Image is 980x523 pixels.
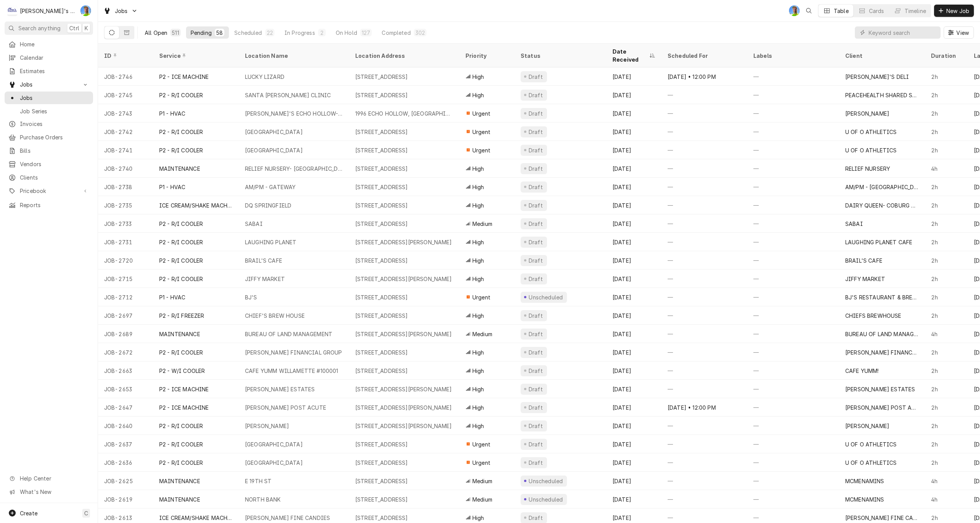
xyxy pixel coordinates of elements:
[528,257,544,265] div: Draft
[945,7,971,15] span: New Job
[5,171,93,184] a: Clients
[606,123,661,141] div: [DATE]
[20,94,89,102] span: Jobs
[869,26,937,39] input: Keyword search
[845,238,912,246] div: LAUGHING PLANET CAFE
[355,91,408,99] div: [STREET_ADDRESS]
[747,67,839,86] div: —
[245,238,296,246] div: LAUGHING PLANET
[528,220,544,228] div: Draft
[845,330,919,338] div: BUREAU OF LAND MANAGEMENT
[925,159,968,178] div: 4h
[747,196,839,214] div: —
[5,51,93,64] a: Calendar
[606,325,661,343] div: [DATE]
[753,52,833,60] div: Labels
[661,86,747,104] div: —
[606,104,661,123] div: [DATE]
[191,29,212,37] div: Pending
[528,165,544,173] div: Draft
[606,233,661,251] div: [DATE]
[355,312,408,320] div: [STREET_ADDRESS]
[355,165,408,173] div: [STREET_ADDRESS]
[661,380,747,398] div: —
[925,196,968,214] div: 2h
[98,141,153,159] div: JOB-2741
[245,110,343,118] div: [PERSON_NAME]'S ECHO HOLLOW- #8239
[234,29,262,37] div: Scheduled
[98,380,153,398] div: JOB-2653
[606,361,661,380] div: [DATE]
[528,348,544,356] div: Draft
[606,306,661,325] div: [DATE]
[245,165,343,173] div: RELIEF NURSERY- [GEOGRAPHIC_DATA]
[789,5,800,16] div: GA
[955,29,970,37] span: View
[98,398,153,417] div: JOB-2647
[472,275,484,283] span: High
[528,128,544,136] div: Draft
[845,220,863,228] div: SABAI
[159,110,185,118] div: P1 - HVAC
[606,380,661,398] div: [DATE]
[267,29,273,37] div: 22
[925,380,968,398] div: 2h
[355,293,408,301] div: [STREET_ADDRESS]
[98,178,153,196] div: JOB-2738
[747,288,839,306] div: —
[5,92,93,104] a: Jobs
[528,422,544,430] div: Draft
[98,104,153,123] div: JOB-2743
[606,159,661,178] div: [DATE]
[98,417,153,435] div: JOB-2640
[159,404,209,412] div: P2 - ICE MACHINE
[472,128,490,136] span: Urgent
[355,183,408,191] div: [STREET_ADDRESS]
[98,67,153,86] div: JOB-2746
[472,293,490,301] span: Urgent
[925,178,968,196] div: 2h
[320,29,324,37] div: 2
[245,201,291,209] div: DQ SPRINGFIELD
[925,343,968,361] div: 2h
[382,29,410,37] div: Completed
[925,123,968,141] div: 2h
[5,158,93,170] a: Vendors
[606,196,661,214] div: [DATE]
[925,104,968,123] div: 2h
[528,404,544,412] div: Draft
[245,330,332,338] div: BUREAU OF LAND MANAGEMENT
[925,306,968,325] div: 2h
[747,141,839,159] div: —
[159,312,204,320] div: P2 - R/I FREEZER
[869,7,884,15] div: Cards
[159,128,203,136] div: P2 - R/I COOLER
[747,380,839,398] div: —
[84,509,88,517] span: C
[20,147,89,155] span: Bills
[5,199,93,211] a: Reports
[944,26,974,39] button: View
[80,5,91,16] div: Greg Austin's Avatar
[85,24,88,32] span: K
[159,422,203,430] div: P2 - R/I COOLER
[20,80,78,88] span: Jobs
[528,293,564,301] div: Unscheduled
[98,123,153,141] div: JOB-2742
[245,385,315,393] div: [PERSON_NAME] ESTATES
[7,5,18,16] div: C
[159,52,231,60] div: Service
[925,288,968,306] div: 2h
[528,367,544,375] div: Draft
[98,306,153,325] div: JOB-2697
[661,196,747,214] div: —
[98,343,153,361] div: JOB-2672
[98,435,153,453] div: JOB-2637
[98,325,153,343] div: JOB-2689
[245,128,303,136] div: [GEOGRAPHIC_DATA]
[20,107,89,115] span: Job Series
[528,110,544,118] div: Draft
[747,270,839,288] div: —
[661,159,747,178] div: —
[925,67,968,86] div: 2h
